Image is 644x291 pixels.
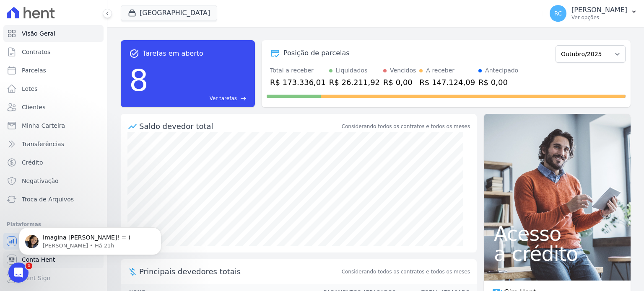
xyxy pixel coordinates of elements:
span: Tarefas em aberto [143,49,203,59]
div: A receber [426,66,454,75]
a: Lotes [3,80,104,97]
div: Considerando todos os contratos e todos os meses [342,123,470,130]
div: Liquidados [336,66,368,75]
span: Transferências [22,140,64,148]
a: Parcelas [3,62,104,79]
span: a crédito [494,244,621,264]
span: Parcelas [22,66,46,75]
a: Contratos [3,44,104,60]
a: Recebíveis [3,233,104,250]
iframe: Intercom notifications mensagem [6,175,174,268]
a: Negativação [3,173,104,189]
span: Acesso [494,224,621,244]
a: Transferências [3,136,104,152]
span: Crédito [22,158,43,167]
div: 8 [129,59,148,102]
span: east [240,95,247,102]
span: Clientes [22,103,45,111]
span: Principais devedores totais [139,266,340,277]
a: Minha Carteira [3,117,104,134]
div: R$ 173.336,01 [270,77,326,88]
p: Message from Adriane, sent Há 21h [36,67,145,75]
div: Saldo devedor total [139,121,340,132]
span: Minha Carteira [22,121,65,130]
span: task_alt [129,49,139,59]
div: R$ 0,00 [383,77,416,88]
span: Contratos [22,48,50,56]
div: Posição de parcelas [283,48,350,58]
span: Lotes [22,85,38,93]
span: Visão Geral [22,29,55,38]
div: R$ 26.211,92 [329,77,380,88]
div: R$ 147.124,09 [419,77,475,88]
div: Total a receber [270,66,326,75]
span: Ver tarefas [210,95,237,102]
img: Profile image for Adriane [19,60,32,74]
button: [GEOGRAPHIC_DATA] [121,5,217,21]
a: Crédito [3,154,104,171]
div: message notification from Adriane, Há 21h. Imagina Raquel! = ) [13,53,155,80]
p: [PERSON_NAME] [571,6,627,14]
span: 1 [26,263,32,269]
span: Considerando todos os contratos e todos os meses [342,268,470,276]
div: Antecipado [485,66,518,75]
iframe: Intercom live chat [8,263,29,283]
a: Clientes [3,99,104,116]
div: Vencidos [390,66,416,75]
a: Visão Geral [3,25,104,42]
a: Conta Hent [3,251,104,268]
a: Ver tarefas east [152,95,247,102]
div: R$ 0,00 [478,77,518,88]
a: Troca de Arquivos [3,191,104,208]
button: RC [PERSON_NAME] Ver opções [543,2,644,25]
span: Imagina [PERSON_NAME]! = ) [36,59,124,66]
p: Ver opções [571,14,627,21]
span: RC [554,10,562,16]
